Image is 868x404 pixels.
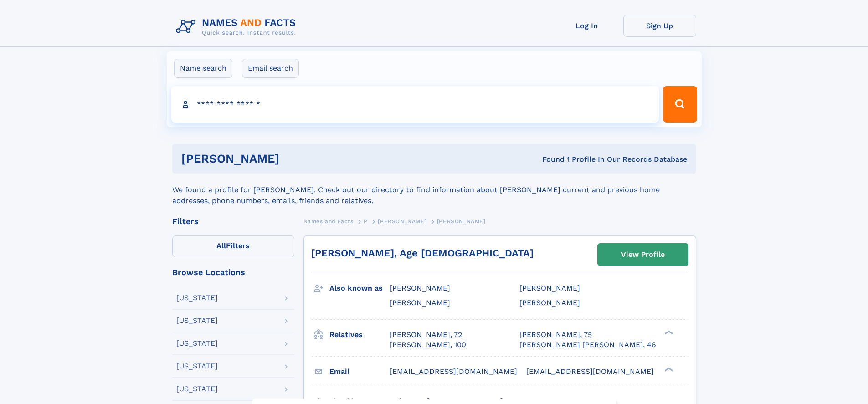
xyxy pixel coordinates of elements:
[303,215,354,227] a: Names and Facts
[174,59,232,78] label: Name search
[390,298,450,307] span: [PERSON_NAME]
[172,15,303,39] img: Logo Names and Facts
[663,86,697,123] button: Search Button
[329,364,390,379] h3: Email
[181,153,411,164] h1: [PERSON_NAME]
[176,385,218,393] div: [US_STATE]
[437,218,486,225] span: [PERSON_NAME]
[172,268,294,276] div: Browse Locations
[621,244,665,265] div: View Profile
[519,284,580,292] span: [PERSON_NAME]
[663,366,673,372] div: ❯
[519,340,656,350] a: [PERSON_NAME] [PERSON_NAME], 46
[216,241,226,250] span: All
[242,59,299,78] label: Email search
[172,235,294,257] label: Filters
[378,218,426,225] span: [PERSON_NAME]
[172,174,696,206] div: We found a profile for [PERSON_NAME]. Check out our directory to find information about [PERSON_N...
[364,218,368,225] span: P
[411,154,687,164] div: Found 1 Profile In Our Records Database
[390,340,466,350] a: [PERSON_NAME], 100
[329,327,390,343] h3: Relatives
[329,281,390,296] h3: Also known as
[623,15,696,37] a: Sign Up
[311,247,534,259] a: [PERSON_NAME], Age [DEMOGRAPHIC_DATA]
[526,367,654,376] span: [EMAIL_ADDRESS][DOMAIN_NAME]
[390,330,462,340] a: [PERSON_NAME], 72
[550,15,623,37] a: Log In
[390,284,450,292] span: [PERSON_NAME]
[663,329,673,335] div: ❯
[519,330,592,340] a: [PERSON_NAME], 75
[390,367,517,376] span: [EMAIL_ADDRESS][DOMAIN_NAME]
[172,217,294,225] div: Filters
[176,363,218,370] div: [US_STATE]
[519,298,580,307] span: [PERSON_NAME]
[171,86,659,123] input: search input
[378,215,426,227] a: [PERSON_NAME]
[176,294,218,302] div: [US_STATE]
[176,317,218,324] div: [US_STATE]
[176,340,218,347] div: [US_STATE]
[364,215,368,227] a: P
[598,244,688,266] a: View Profile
